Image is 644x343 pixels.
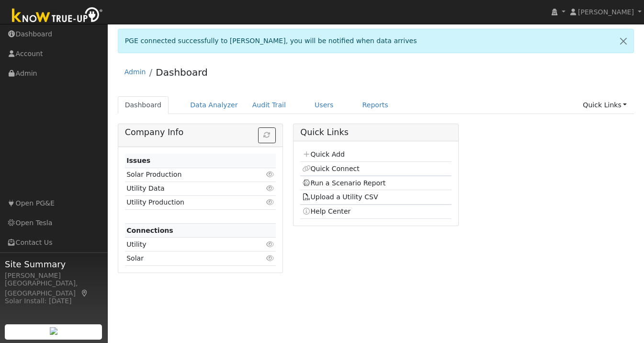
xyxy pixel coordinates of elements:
a: Dashboard [118,96,169,114]
a: Quick Links [576,96,634,114]
a: Map [80,289,89,297]
strong: Issues [126,157,150,164]
a: Data Analyzer [183,96,245,114]
a: Users [307,96,341,114]
strong: Connections [126,227,173,234]
a: Reports [355,96,395,114]
i: Click to view [266,199,274,206]
i: Click to view [266,171,274,178]
a: Dashboard [156,67,208,78]
span: [PERSON_NAME] [578,8,634,16]
h5: Quick Links [300,127,451,137]
span: Site Summary [5,258,102,271]
td: Utility [125,238,251,252]
div: [GEOGRAPHIC_DATA], [GEOGRAPHIC_DATA] [5,278,102,298]
a: Help Center [302,207,351,215]
div: Solar Install: [DATE] [5,296,102,306]
div: [PERSON_NAME] [5,271,102,281]
a: Audit Trail [245,96,293,114]
a: Run a Scenario Report [302,179,386,187]
img: Know True-Up [7,5,108,27]
i: Click to view [266,185,274,192]
h5: Company Info [125,127,276,137]
a: Upload a Utility CSV [302,193,378,201]
a: Quick Add [302,150,345,158]
img: retrieve [50,327,57,335]
div: PGE connected successfully to [PERSON_NAME], you will be notified when data arrives [118,29,634,53]
td: Utility Production [125,195,251,209]
td: Utility Data [125,182,251,195]
td: Solar [125,252,251,265]
i: Click to view [266,255,274,262]
td: Solar Production [125,168,251,182]
a: Admin [124,68,146,76]
a: Quick Connect [302,165,360,172]
i: Click to view [266,241,274,248]
a: Close [613,29,633,53]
